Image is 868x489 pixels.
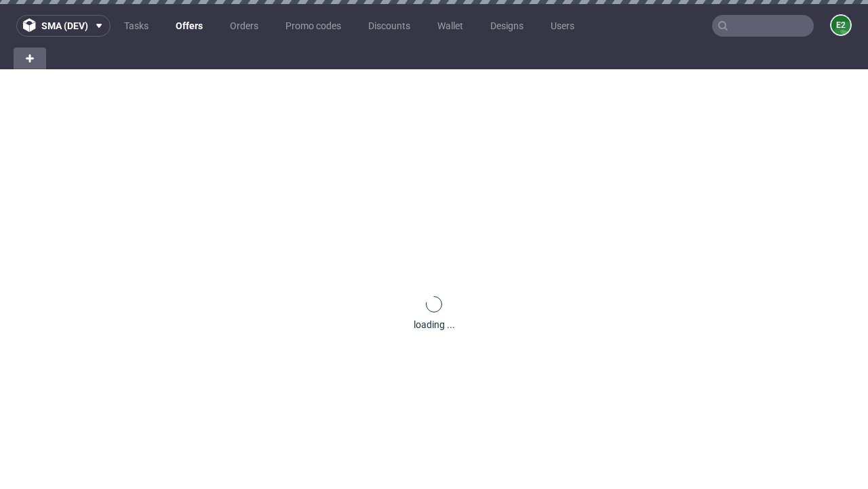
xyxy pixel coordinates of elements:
[542,15,583,37] a: Users
[116,15,157,37] a: Tasks
[429,15,471,37] a: Wallet
[414,318,455,331] div: loading ...
[222,15,267,37] a: Orders
[16,15,111,37] button: sma (dev)
[482,15,532,37] a: Designs
[360,15,418,37] a: Discounts
[831,16,850,35] figcaption: e2
[167,15,211,37] a: Offers
[277,15,349,37] a: Promo codes
[41,21,88,31] span: sma (dev)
